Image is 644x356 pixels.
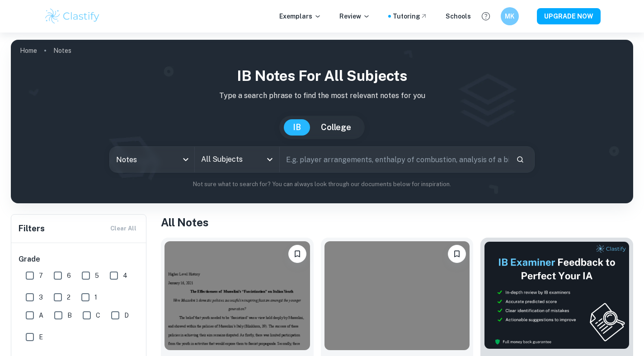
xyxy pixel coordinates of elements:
[18,90,626,101] p: Type a search phrase to find the most relevant notes for you
[484,241,630,349] img: Thumbnail
[39,292,43,302] span: 3
[53,46,71,56] p: Notes
[39,271,43,281] span: 7
[11,40,633,203] img: profile cover
[123,271,127,281] span: 4
[478,9,494,24] button: Help and Feedback
[110,147,194,172] div: Notes
[512,152,528,167] button: Search
[67,271,71,281] span: 6
[339,11,370,21] p: Review
[94,292,97,302] span: 1
[280,147,509,172] input: E.g. player arrangements, enthalpy of combustion, analysis of a big city...
[124,310,129,320] span: D
[312,119,360,136] button: College
[446,11,471,21] a: Schools
[39,332,43,342] span: E
[537,8,601,24] button: UPGRADE NOW
[18,65,626,87] h1: IB Notes for all subjects
[20,44,37,57] a: Home
[324,241,470,350] img: English A (Lit) Notes example thumbnail: How does El Saadawi construct the identi
[165,241,310,350] img: History Notes example thumbnail: Were Mussolini’s domestic policies succe
[288,245,306,263] button: Bookmark
[501,7,519,25] button: MK
[284,119,310,136] button: IB
[504,11,515,21] h6: MK
[19,254,140,265] h6: Grade
[161,214,633,230] h1: All Notes
[279,11,321,21] p: Exemplars
[263,153,276,166] button: Open
[39,310,43,320] span: A
[393,11,428,21] a: Tutoring
[448,245,466,263] button: Bookmark
[44,7,101,25] img: Clastify logo
[18,180,626,189] p: Not sure what to search for? You can always look through our documents below for inspiration.
[19,222,45,235] h6: Filters
[67,292,71,302] span: 2
[67,310,72,320] span: B
[96,310,100,320] span: C
[95,271,99,281] span: 5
